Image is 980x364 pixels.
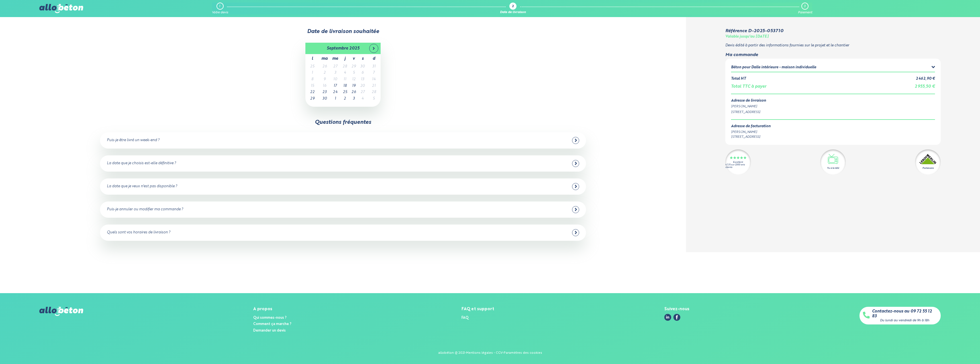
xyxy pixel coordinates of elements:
td: 1 [305,70,319,76]
td: 16 [319,83,330,89]
div: Valable jusqu'au [DATE] [725,35,769,39]
a: 1 Votre devis [212,3,228,15]
td: 17 [330,83,340,89]
td: 30 [319,96,330,102]
td: 4 [340,70,349,76]
th: me [330,54,340,63]
div: Total TTC à payer [731,84,766,89]
td: 27 [330,63,340,70]
th: s [358,54,367,63]
th: v [349,54,358,63]
td: 22 [305,89,319,96]
div: Suivez-nous [664,307,689,312]
div: A propos [253,307,291,312]
td: 29 [305,96,319,102]
td: 9 [319,76,330,83]
td: 23 [319,89,330,96]
div: Adresse de facturation [731,124,771,129]
iframe: Help widget launcher [929,342,974,358]
div: - [465,351,466,355]
div: FAQ et support [462,307,494,312]
th: d [367,54,381,63]
td: 3 [349,96,358,102]
td: 27 [358,89,367,96]
th: ma [319,54,330,63]
div: Puis-je annuler ou modifier ma commande ? [107,207,183,212]
td: 14 [367,76,381,83]
div: Vu à la télé [827,166,839,170]
div: [STREET_ADDRESS] [731,135,771,139]
div: Questions fréquentes [315,119,371,126]
div: Total HT [731,77,746,81]
div: Béton pour Dalle intérieure - maison individuelle [731,65,816,70]
div: Puis-je être livré un week-end ? [107,138,160,143]
div: 2 [512,5,514,9]
td: 18 [340,83,349,89]
a: Paramètres des cookies [504,351,542,355]
td: 29 [349,63,358,70]
div: 4.7/5 sur 2300 avis clients [725,164,751,169]
div: Votre devis [212,11,228,15]
td: 20 [358,83,367,89]
div: Date de livraison [500,11,526,15]
td: 10 [330,76,340,83]
td: 4 [358,96,367,102]
td: 25 [340,89,349,96]
td: 21 [367,83,381,89]
td: 28 [340,63,349,70]
div: La date que je choisis est-elle définitive ? [107,161,176,166]
div: allobéton @ 2021 [438,351,465,355]
td: 12 [349,76,358,83]
td: 8 [305,76,319,83]
a: FAQ [462,316,469,320]
th: j [340,54,349,63]
div: 1 [219,5,220,8]
div: Ma commande [725,52,941,57]
div: 3 [804,5,805,8]
td: 13 [358,76,367,83]
p: Devis édité à partir des informations fournies sur le projet et le chantier [725,44,941,48]
div: Référence D-2025-053710 [725,28,783,34]
div: - [503,351,504,355]
td: 15 [305,83,319,89]
td: 31 [367,63,381,70]
div: Date de livraison souhaitée [39,28,647,35]
td: 1 [330,96,340,102]
a: 2 Date de livraison [500,3,526,15]
td: 26 [349,89,358,96]
a: CGV [496,351,503,355]
a: Qui sommes-nous ? [253,316,287,320]
td: 2 [319,70,330,76]
td: 26 [319,63,330,70]
div: Du lundi au vendredi de 9h à 18h [880,319,929,322]
td: 19 [349,83,358,89]
div: La date que je veux n'est pas disponible ? [107,184,177,189]
span: - [494,351,495,355]
span: 2 955,50 € [915,85,935,89]
div: [STREET_ADDRESS] [731,110,935,115]
td: 25 [305,63,319,70]
div: Partenaire [922,166,934,170]
a: Contactez-nous au 09 72 55 12 83 [872,309,937,318]
a: Mentions légales [466,351,493,355]
td: 3 [330,70,340,76]
td: 6 [358,70,367,76]
img: allobéton [39,307,83,316]
td: 5 [367,96,381,102]
div: Paiement [798,11,812,15]
td: 24 [330,89,340,96]
td: 5 [349,70,358,76]
div: 2 462,90 € [916,77,935,81]
th: septembre 2025 [319,43,367,54]
td: 7 [367,70,381,76]
div: Adresse de livraison [731,99,935,103]
td: 30 [358,63,367,70]
div: [PERSON_NAME] [731,104,935,109]
td: 28 [367,89,381,96]
a: Comment ça marche ? [253,322,291,326]
img: allobéton [39,4,83,13]
div: Quels sont vos horaires de livraison ? [107,231,170,235]
div: Excellent [733,161,743,164]
div: [PERSON_NAME] [731,130,771,135]
summary: Béton pour Dalle intérieure - maison individuelle [731,64,935,71]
